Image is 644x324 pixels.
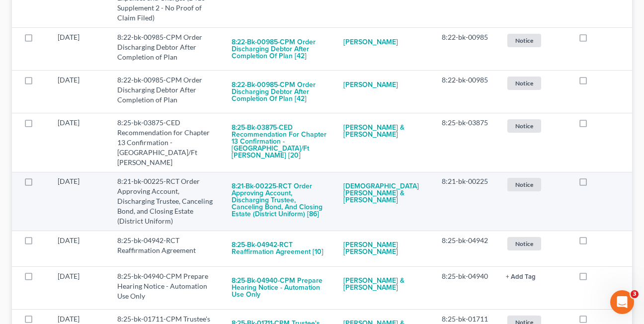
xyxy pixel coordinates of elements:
td: 8:21-bk-00225 [434,172,498,231]
button: 8:22-bk-00985-CPM Order Discharging Debtor After Completion of Plan [42] [232,75,327,109]
td: 8:25-bk-03875-CED Recommendation for Chapter 13 Confirmation - [GEOGRAPHIC_DATA]/Ft [PERSON_NAME] [109,113,224,172]
a: Notice [506,236,563,252]
a: Notice [506,118,563,134]
td: 8:22-bk-00985-CPM Order Discharging Debtor After Completion of Plan [109,28,224,71]
td: 8:25-bk-04942 [434,231,498,266]
td: 8:25-bk-03875 [434,113,498,172]
button: 8:25-bk-04942-RCT Reaffirmation Agreement [10] [232,236,327,262]
td: [DATE] [50,172,109,231]
td: [DATE] [50,266,109,309]
td: 8:25-bk-04940-CPM Prepare Hearing Notice - Automation Use Only [109,266,224,309]
a: [PERSON_NAME] [343,32,398,52]
span: Notice [507,119,541,133]
a: [PERSON_NAME] [343,75,398,95]
a: [PERSON_NAME] [PERSON_NAME] [343,236,426,262]
iframe: Intercom live chat [610,290,634,314]
button: 8:25-bk-04940-CPM Prepare Hearing Notice - Automation Use Only [232,271,327,305]
span: Notice [507,77,541,90]
td: 8:25-bk-04940 [434,266,498,309]
span: 3 [631,290,639,298]
td: [DATE] [50,71,109,113]
a: Notice [506,75,563,91]
button: 8:22-bk-00985-CPM Order Discharging Debtor After Completion of Plan [42] [232,32,327,66]
a: Notice [506,176,563,193]
td: 8:21-bk-00225-RCT Order Approving Account, Discharging Trustee, Canceling Bond, and Closing Estat... [109,172,224,231]
td: [DATE] [50,113,109,172]
a: + Add Tag [506,271,563,281]
td: 8:22-bk-00985 [434,28,498,71]
button: 8:25-bk-03875-CED Recommendation for Chapter 13 Confirmation - [GEOGRAPHIC_DATA]/Ft [PERSON_NAME]... [232,118,327,165]
button: + Add Tag [506,274,536,280]
td: [DATE] [50,28,109,71]
td: 8:22-bk-00985 [434,71,498,113]
a: [PERSON_NAME] & [PERSON_NAME] [343,271,426,298]
span: Notice [507,34,541,47]
span: Notice [507,237,541,250]
td: [DATE] [50,231,109,266]
td: 8:22-bk-00985-CPM Order Discharging Debtor After Completion of Plan [109,71,224,113]
td: 8:25-bk-04942-RCT Reaffirmation Agreement [109,231,224,266]
a: Notice [506,32,563,49]
a: [PERSON_NAME] & [PERSON_NAME] [343,118,426,145]
a: [DEMOGRAPHIC_DATA][PERSON_NAME] & [PERSON_NAME] [343,176,426,210]
button: 8:21-bk-00225-RCT Order Approving Account, Discharging Trustee, Canceling Bond, and Closing Estat... [232,176,327,224]
span: Notice [507,178,541,191]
